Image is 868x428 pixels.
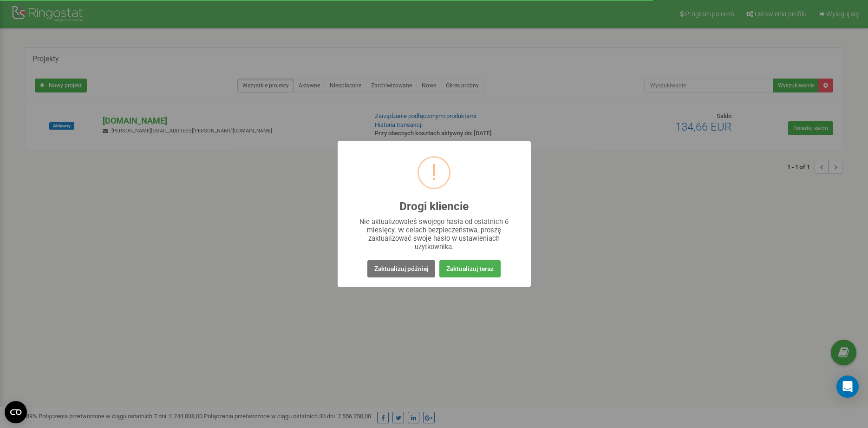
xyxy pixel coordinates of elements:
[836,375,859,398] div: Open Intercom Messenger
[431,158,437,188] div: !
[367,260,435,277] button: Zaktualizuj później
[399,200,469,213] h2: Drogi kliencie
[356,217,512,251] div: Nie aktualizowałeś swojego hasła od ostatnich 6 miesięcy. W celach bezpieczeństwa, proszę zaktual...
[5,401,27,423] button: Open CMP widget
[439,260,501,277] button: Zaktualizuj teraz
